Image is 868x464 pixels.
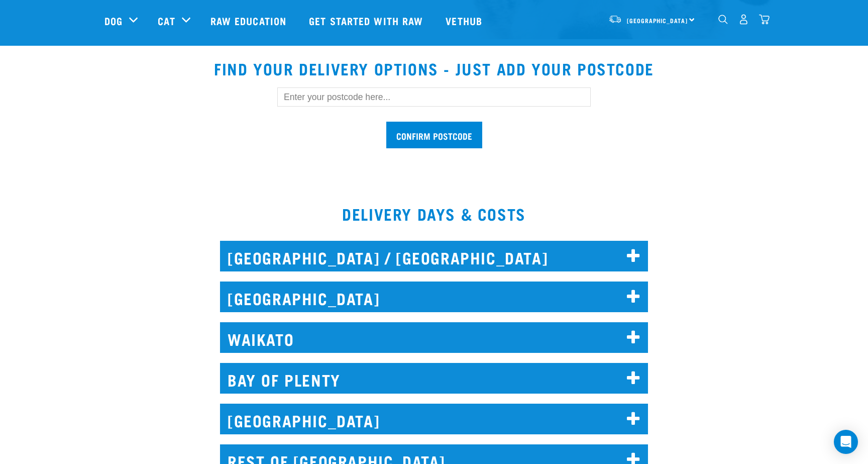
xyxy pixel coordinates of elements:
input: Enter your postcode here... [277,87,591,107]
span: [GEOGRAPHIC_DATA] [627,19,688,22]
h2: Find your delivery options - just add your postcode [12,59,856,77]
a: Dog [104,13,123,28]
img: user.png [738,14,749,25]
img: van-moving.png [608,15,622,24]
h2: [GEOGRAPHIC_DATA] / [GEOGRAPHIC_DATA] [220,241,648,271]
div: Open Intercom Messenger [834,430,858,454]
a: Cat [158,13,175,28]
input: Confirm postcode [386,122,482,148]
a: Raw Education [200,1,299,41]
h2: BAY OF PLENTY [220,363,648,394]
a: Get started with Raw [299,1,436,41]
h2: WAIKATO [220,322,648,353]
img: home-icon-1@2x.png [718,15,728,24]
a: Vethub [436,1,495,41]
h2: [GEOGRAPHIC_DATA] [220,282,648,312]
h2: [GEOGRAPHIC_DATA] [220,404,648,434]
img: home-icon@2x.png [759,14,770,25]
